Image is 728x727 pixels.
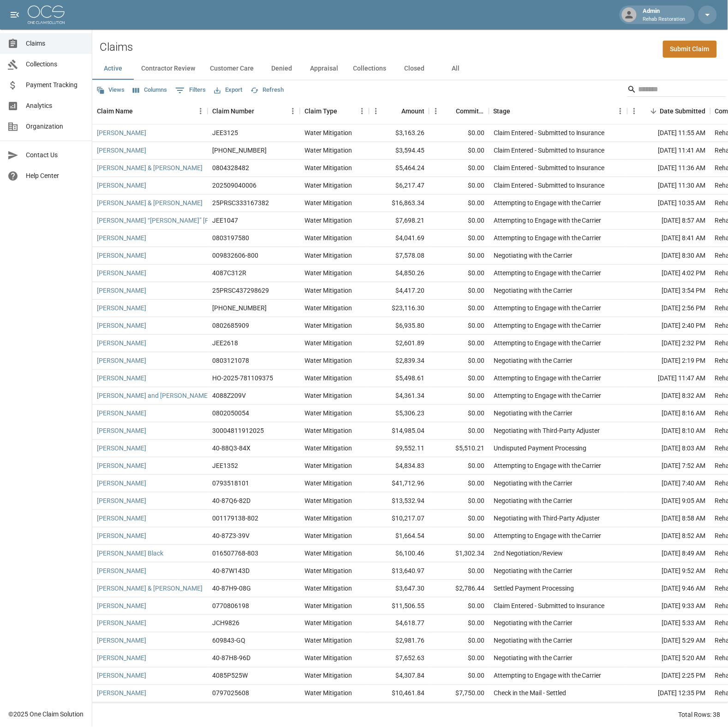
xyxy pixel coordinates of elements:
[212,198,269,207] div: 25PRSC333167382
[212,408,249,418] div: 0802050054
[212,181,257,190] div: 202509040006
[304,321,352,330] div: Water Mitigation
[614,104,627,118] button: Menu
[369,475,429,492] div: $41,712.96
[494,163,605,172] div: Claim Entered - Submitted to Insurance
[369,597,429,615] div: $11,506.55
[627,104,641,118] button: Menu
[304,443,352,453] div: Water Mitigation
[304,338,352,348] div: Water Mitigation
[429,668,489,685] div: $0.00
[346,58,394,80] button: Collections
[212,566,250,575] div: 40-87W143D
[429,405,489,422] div: $0.00
[627,317,710,335] div: [DATE] 2:40 PM
[254,105,267,118] button: Sort
[429,98,489,124] div: Committed Amount
[97,496,146,505] a: [PERSON_NAME]
[489,98,627,124] div: Stage
[679,710,721,720] div: Total Rows: 38
[304,181,352,190] div: Water Mitigation
[429,212,489,230] div: $0.00
[494,268,602,278] div: Attempting to Engage with the Carrier
[494,408,573,418] div: Negotiating with the Carrier
[494,461,602,470] div: Attempting to Engage with the Carrier
[494,566,573,575] div: Negotiating with the Carrier
[494,619,573,628] div: Negotiating with the Carrier
[194,104,208,118] button: Menu
[97,373,146,383] a: [PERSON_NAME]
[304,584,352,593] div: Water Mitigation
[212,286,269,295] div: 25PRSC437298629
[97,251,146,260] a: [PERSON_NAME]
[97,461,146,470] a: [PERSON_NAME]
[494,549,563,558] div: 2nd Negotiation/Review
[369,545,429,562] div: $6,100.46
[369,632,429,650] div: $2,981.76
[494,514,600,523] div: Negotiating with Third-Party Adjuster
[212,514,258,523] div: 001179138-802
[429,335,489,352] div: $0.00
[304,496,352,505] div: Water Mitigation
[388,105,401,118] button: Sort
[429,527,489,545] div: $0.00
[97,338,146,348] a: [PERSON_NAME]
[627,335,710,352] div: [DATE] 2:32 PM
[369,195,429,212] div: $16,863.34
[429,597,489,615] div: $0.00
[97,636,146,645] a: [PERSON_NAME]
[304,531,352,540] div: Water Mitigation
[369,615,429,632] div: $4,618.77
[134,58,203,80] button: Contractor Review
[627,422,710,440] div: [DATE] 8:10 AM
[429,422,489,440] div: $0.00
[369,668,429,685] div: $4,307.84
[369,562,429,580] div: $13,640.97
[28,6,65,24] img: ocs-logo-white-transparent.png
[369,580,429,597] div: $3,647.30
[26,122,84,131] span: Organization
[369,247,429,265] div: $7,578.08
[304,636,352,645] div: Water Mitigation
[304,216,352,225] div: Water Mitigation
[304,566,352,575] div: Water Mitigation
[494,479,573,488] div: Negotiating with the Carrier
[627,98,710,124] div: Date Submitted
[26,171,84,181] span: Help Center
[212,391,246,400] div: 4088Z209V
[304,251,352,260] div: Water Mitigation
[97,163,203,172] a: [PERSON_NAME] & [PERSON_NAME]
[369,104,383,118] button: Menu
[627,160,710,177] div: [DATE] 11:36 AM
[627,562,710,580] div: [DATE] 9:52 AM
[97,128,146,137] a: [PERSON_NAME]
[26,80,84,90] span: Payment Tracking
[394,58,435,80] button: Closed
[494,356,573,365] div: Negotiating with the Carrier
[627,387,710,405] div: [DATE] 8:32 AM
[663,41,717,58] a: Submit Claim
[494,531,602,540] div: Attempting to Engage with the Carrier
[92,98,208,124] div: Claim Name
[494,654,573,663] div: Negotiating with the Carrier
[627,177,710,195] div: [DATE] 11:30 AM
[494,671,602,680] div: Attempting to Engage with the Carrier
[212,443,251,453] div: 40-88Q3-84X
[303,58,346,80] button: Appraisal
[643,16,686,24] p: Rehab Restoration
[494,443,587,453] div: Undisputed Payment Processing
[369,212,429,230] div: $7,698.21
[208,98,300,124] div: Claim Number
[429,230,489,247] div: $0.00
[304,461,352,470] div: Water Mitigation
[94,83,127,97] button: Views
[369,510,429,527] div: $10,217.07
[248,83,286,97] button: Refresh
[304,689,352,698] div: Water Mitigation
[369,650,429,668] div: $7,652.63
[429,475,489,492] div: $0.00
[627,142,710,160] div: [DATE] 11:41 AM
[97,601,146,610] a: [PERSON_NAME]
[401,98,424,124] div: Amount
[97,408,146,418] a: [PERSON_NAME]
